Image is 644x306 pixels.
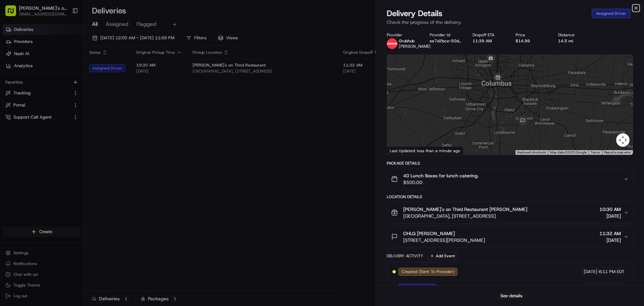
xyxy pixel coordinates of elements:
span: API Documentation [63,150,108,157]
img: Dan Georges [7,98,17,108]
div: We're available if you need us! [30,71,92,76]
div: $14.99 [516,38,548,44]
span: [DATE] [584,285,597,291]
div: Dropoff ETA [473,32,505,38]
span: Delivery Details [387,8,442,19]
button: Keyboard shortcuts [517,150,546,155]
button: ee7d2bce-50d8-502a-a091-fd3575bcd9ea [430,38,462,44]
button: See details [497,291,525,301]
div: Provider Id [430,32,462,38]
img: 1736555255976-a54dd68f-1ca7-489b-9aae-adbdc363a1c4 [7,64,19,76]
button: Add Event [427,252,457,260]
img: Google [389,146,411,155]
a: Terms [591,150,600,154]
span: [PERSON_NAME]'s on Third Restaurant [PERSON_NAME] [403,206,527,213]
span: [DATE] [584,269,597,275]
p: Welcome 👋 [7,27,122,38]
div: 11:39 AM [473,38,505,44]
div: Last Updated: less than a minute ago [387,146,463,155]
button: See all [104,86,122,94]
div: Location Details [387,194,633,200]
img: 30910f29-0c51-41c2-b588-b76a93e9f242-bb38531d-bb28-43ab-8a58-cd2199b04601 [14,64,26,76]
div: Package Details [387,161,633,166]
div: 💻 [57,151,62,156]
div: Price [516,32,548,38]
span: [DATE] [60,122,74,128]
span: Klarizel Pensader [21,122,55,128]
img: Nash [7,7,20,20]
span: Assigned Driver [401,285,433,291]
span: 6:11 PM EDT [599,269,625,275]
button: OHLQ [PERSON_NAME][STREET_ADDRESS][PERSON_NAME]11:32 AM[DATE] [387,226,633,248]
div: Distance [558,32,590,38]
span: Pylon [67,167,81,172]
button: Map camera controls [616,133,630,147]
a: Open this area in Google Maps (opens a new window) [389,146,411,155]
a: Report a map error [604,150,631,154]
span: Knowledge Base [13,150,51,157]
div: 14.5 mi [558,38,590,44]
p: Check the progress of the delivery. [387,19,633,26]
span: OHLQ [PERSON_NAME] [403,230,455,237]
input: Clear [17,43,111,50]
span: 40 Lunch Boxes for lunch catering. [403,172,479,179]
span: [PERSON_NAME] [21,104,54,110]
div: Start new chat [30,64,110,71]
img: 1736555255976-a54dd68f-1ca7-489b-9aae-adbdc363a1c4 [13,123,19,128]
span: 11:32 AM [599,230,621,237]
div: Past conversations [7,87,43,93]
span: [STREET_ADDRESS][PERSON_NAME] [403,237,485,244]
span: Created (Sent To Provider) [401,269,454,275]
span: Grubhub [399,38,415,44]
button: Start new chat [114,66,122,74]
span: Map data ©2025 Google [550,150,587,154]
button: 40 Lunch Boxes for lunch catering.$500.00 [387,168,633,190]
button: [PERSON_NAME]'s on Third Restaurant [PERSON_NAME][GEOGRAPHIC_DATA], [STREET_ADDRESS]10:30 AM[DATE] [387,202,633,223]
span: 10:30 AM [599,206,621,213]
span: [GEOGRAPHIC_DATA], [STREET_ADDRESS] [403,213,527,219]
span: • [57,122,59,128]
span: [DATE] [599,237,621,244]
a: 💻API Documentation [54,147,110,160]
div: 📗 [7,151,12,156]
img: 5e692f75ce7d37001a5d71f1 [387,38,397,49]
span: $500.00 [403,179,479,186]
span: 6:28 PM EDT [599,285,625,291]
span: • [56,104,58,110]
span: [DATE] [59,104,73,110]
a: Powered byPylon [47,166,81,172]
img: Klarizel Pensader [7,116,17,127]
div: Delivery Activity [387,253,423,259]
a: 📗Knowledge Base [4,147,54,160]
span: [DATE] [599,213,621,219]
span: [PERSON_NAME] [399,44,431,49]
div: Provider [387,32,419,38]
